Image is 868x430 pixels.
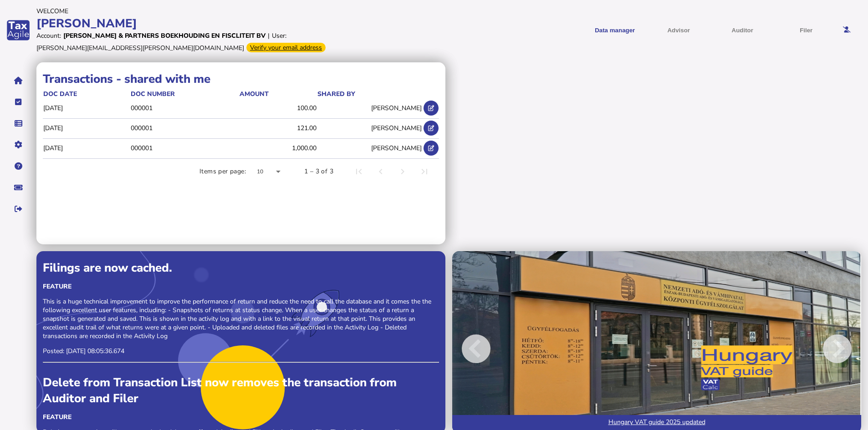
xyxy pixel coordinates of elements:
div: Amount [240,90,269,98]
i: Email needs to be verified [843,27,851,33]
div: doc date [43,90,130,98]
button: Tasks [9,92,28,111]
td: 121.00 [239,119,317,137]
div: Feature [43,413,439,421]
button: Filer [777,19,835,41]
div: Delete from Transaction List now removes the transaction from Auditor and Filer [43,374,439,406]
td: [DATE] [43,138,130,157]
div: [PERSON_NAME] [36,15,434,31]
button: Shows a dropdown of VAT Advisor options [650,19,707,41]
td: [DATE] [43,119,130,137]
button: Home [9,71,28,90]
i: Data manager [15,123,22,124]
button: Sign out [9,199,28,218]
button: Data manager [9,114,28,133]
button: Auditor [714,19,771,41]
td: 000001 [130,119,239,137]
div: | [268,31,270,40]
td: [PERSON_NAME] [317,138,422,157]
p: This is a huge technical improvement to improve the performance of return and reduce the need to ... [43,297,439,340]
div: [PERSON_NAME][EMAIL_ADDRESS][PERSON_NAME][DOMAIN_NAME] [36,44,244,52]
td: 100.00 [239,99,317,117]
div: 1 – 3 of 3 [304,167,333,176]
button: Open shared transaction [424,121,439,136]
td: [PERSON_NAME] [317,99,422,117]
div: shared by [317,90,355,98]
button: Shows a dropdown of Data manager options [586,19,643,41]
h1: Transactions - shared with me [43,71,439,87]
div: Items per page: [199,167,246,176]
button: Manage settings [9,135,28,154]
div: doc date [43,90,77,98]
div: Verify your email address [246,43,326,52]
button: Open shared transaction [424,101,439,116]
div: doc number [131,90,239,98]
div: Feature [43,282,439,291]
div: doc number [131,90,175,98]
td: 000001 [130,138,239,157]
menu: navigate products [438,19,835,41]
button: Help pages [9,157,28,176]
p: Posted: [DATE] 08:05:36.674 [43,347,439,355]
div: shared by [317,90,422,98]
td: 000001 [130,99,239,117]
div: Welcome [36,7,434,15]
div: [PERSON_NAME] & Partners Boekhouding en Fiscliteit BV [63,31,266,40]
td: 1,000.00 [239,138,317,157]
div: Account: [36,31,61,40]
div: Filings are now cached. [43,260,439,276]
div: User: [272,31,286,40]
button: Raise a support ticket [9,178,28,197]
td: [PERSON_NAME] [317,119,422,137]
td: [DATE] [43,99,130,117]
div: Amount [240,90,317,98]
button: Open shared transaction [424,141,439,156]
